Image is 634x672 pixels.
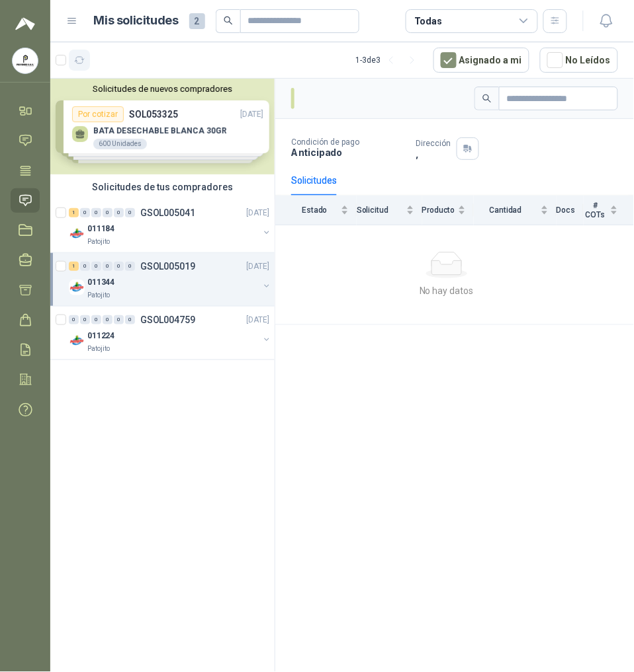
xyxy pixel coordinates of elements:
th: Solicitud [357,196,422,225]
div: 0 [91,262,101,271]
img: Logo peakr [15,16,35,32]
div: 0 [114,208,124,217]
div: 1 [69,262,79,271]
div: 0 [103,315,113,324]
div: No hay datos [281,283,613,298]
div: 0 [69,315,79,324]
div: 0 [125,315,135,324]
p: Dirección [416,139,451,148]
p: 011224 [87,330,114,342]
div: 0 [125,208,135,217]
th: Producto [422,196,474,225]
div: Solicitudes de nuevos compradoresPor cotizarSOL053325[DATE] BATA DESECHABLE BLANCA 30GR600 Unidad... [50,79,275,174]
span: # COTs [584,201,608,219]
p: Patojito [87,290,110,301]
div: 0 [80,315,90,324]
th: # COTs [584,196,634,225]
span: 2 [189,13,205,29]
p: [DATE] [247,314,269,326]
div: 0 [91,208,101,217]
p: GSOL004759 [140,315,195,324]
div: Todas [414,14,442,28]
div: 1 [69,208,79,217]
div: Solicitudes [291,173,337,188]
span: search [482,94,492,103]
p: Patojito [87,237,110,247]
img: Company Logo [69,280,85,295]
th: Cantidad [474,196,557,225]
p: GSOL005019 [140,262,195,271]
span: search [224,16,233,25]
p: Condición de pago [291,137,406,147]
p: , [416,148,451,159]
div: 1 - 3 de 3 [355,50,423,71]
div: 0 [80,208,90,217]
span: Cantidad [474,205,538,215]
span: Producto [422,205,455,215]
div: 0 [114,262,124,271]
a: 1 0 0 0 0 0 GSOL005019[DATE] Company Logo011344Patojito [69,258,272,301]
div: 0 [91,315,101,324]
p: [DATE] [247,260,269,273]
div: 0 [103,208,113,217]
p: GSOL005041 [140,208,195,217]
span: Estado [291,205,338,215]
div: 0 [80,262,90,271]
span: Solicitud [357,205,403,215]
p: Anticipado [291,147,406,158]
button: Asignado a mi [433,48,529,73]
p: 011344 [87,276,114,289]
button: No Leídos [540,48,618,73]
p: Patojito [87,344,110,354]
img: Company Logo [13,48,38,73]
a: 0 0 0 0 0 0 GSOL004759[DATE] Company Logo011224Patojito [69,312,272,354]
button: Solicitudes de nuevos compradores [56,84,269,94]
div: 0 [125,262,135,271]
div: 0 [114,315,124,324]
p: 011184 [87,223,114,235]
img: Company Logo [69,333,85,349]
div: 0 [103,262,113,271]
th: Docs [557,196,584,225]
img: Company Logo [69,226,85,242]
h1: Mis solicitudes [94,11,179,30]
th: Estado [275,196,357,225]
div: Solicitudes de tus compradores [50,174,275,200]
a: 1 0 0 0 0 0 GSOL005041[DATE] Company Logo011184Patojito [69,205,272,247]
p: [DATE] [247,207,269,219]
